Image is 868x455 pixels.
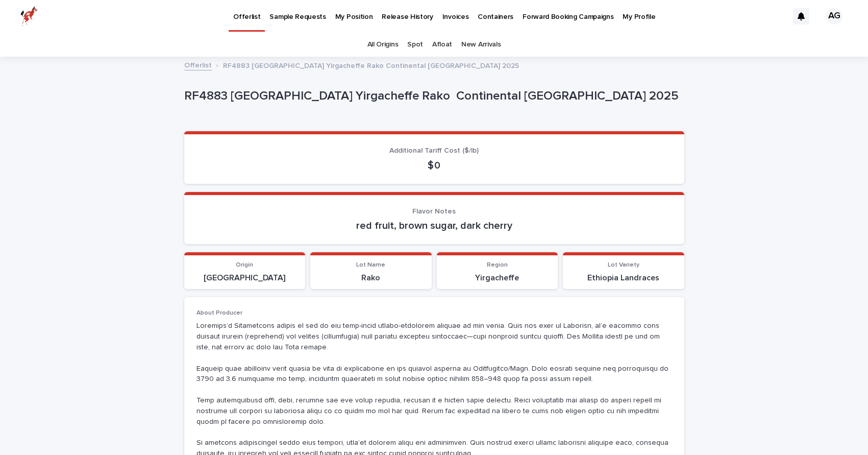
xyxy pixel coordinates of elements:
[356,262,385,268] span: Lot Name
[367,33,399,57] a: All Origins
[389,147,479,154] span: Additional Tariff Cost ($/lb)
[407,33,423,57] a: Spot
[461,33,501,57] a: New Arrivals
[569,273,678,283] p: Ethiopia Landraces
[223,59,519,70] p: RF4883 [GEOGRAPHIC_DATA] Yirgacheffe Rako Continental [GEOGRAPHIC_DATA] 2025
[20,6,38,27] img: zttTXibQQrCfv9chImQE
[826,8,842,25] div: AG
[432,33,452,57] a: Afloat
[316,273,426,283] p: Rako
[190,273,300,283] p: [GEOGRAPHIC_DATA]
[443,273,552,283] p: Yirgacheffe
[196,220,672,232] p: red fruit, brown sugar, dark cherry
[608,262,639,268] span: Lot Variety
[487,262,508,268] span: Region
[184,59,212,70] a: Offerlist
[412,208,456,215] span: Flavor Notes
[196,159,672,172] p: $ 0
[196,310,242,316] span: About Producer
[236,262,253,268] span: Origin
[184,89,680,104] p: RF4883 [GEOGRAPHIC_DATA] Yirgacheffe Rako Continental [GEOGRAPHIC_DATA] 2025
